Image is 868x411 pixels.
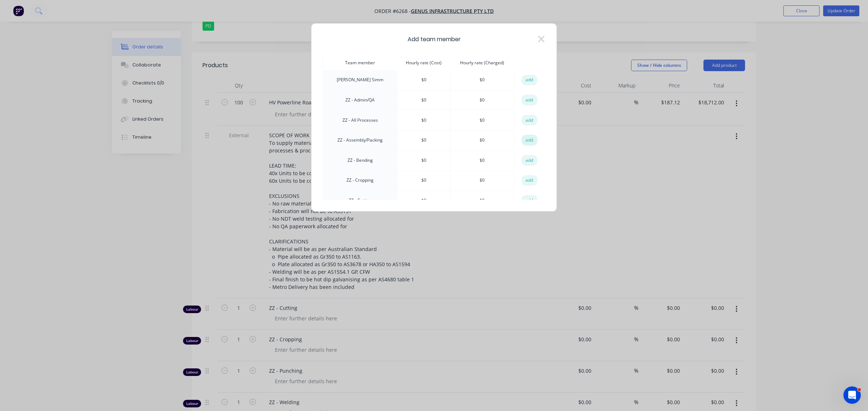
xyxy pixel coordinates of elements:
td: [PERSON_NAME] Simm [323,70,397,90]
td: ZZ - All Processes [323,110,397,130]
td: $ 0 [450,150,514,170]
button: add [522,155,537,166]
td: ZZ - Cropping [323,170,397,191]
td: $ 0 [397,70,450,90]
span: Add team member [408,35,461,44]
iframe: Intercom live chat [843,386,861,404]
td: $ 0 [397,170,450,191]
th: action [514,55,545,71]
td: ZZ - Cutting [323,190,397,211]
td: ZZ - Bending [323,150,397,170]
td: $ 0 [450,110,514,130]
td: $ 0 [450,190,514,211]
td: $ 0 [450,70,514,90]
button: add [522,195,537,206]
button: add [522,115,537,126]
td: $ 0 [450,170,514,191]
th: Hourly rate (Cost) [397,55,450,71]
td: $ 0 [397,90,450,110]
td: $ 0 [397,130,450,150]
th: Team member [323,55,397,71]
button: add [522,175,537,186]
th: Hourly rate (Charged) [450,55,514,71]
td: ZZ - Assembly/Packing [323,130,397,150]
td: $ 0 [450,130,514,150]
td: $ 0 [397,190,450,211]
td: $ 0 [397,110,450,130]
button: add [522,135,537,146]
td: $ 0 [450,90,514,110]
button: add [522,75,537,86]
td: ZZ - Admin/QA [323,90,397,110]
button: add [522,95,537,105]
td: $ 0 [397,150,450,170]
